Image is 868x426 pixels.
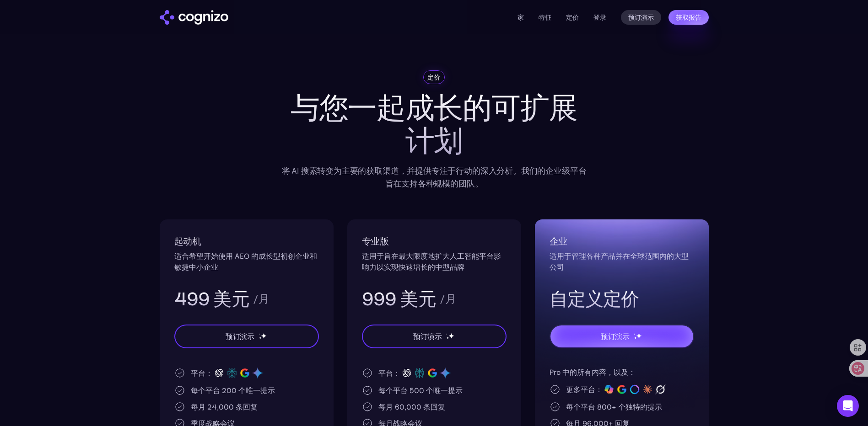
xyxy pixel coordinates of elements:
a: 家 [160,10,228,25]
div: 每月 24,000 条回复 [191,401,258,412]
img: Cognizo 标志 [160,10,228,25]
div: Pro 中的所有内容，以及： [550,367,694,378]
div: 打开对讲信使 [837,395,859,417]
div: 预订演示 [601,331,630,342]
img: 星 [448,333,454,339]
img: 星 [446,336,449,340]
a: 定价 [566,13,579,21]
a: 预订演示星星星 [550,325,694,348]
h3: 499 美元 [174,287,249,311]
img: 星 [259,336,262,340]
a: 预订演示星星星 [174,325,319,348]
div: /月 [253,293,270,304]
div: 适用于管理各种产品并在全球范围内的大型公司 [550,250,694,272]
div: 预订演示 [413,331,442,342]
img: 星 [261,333,267,339]
div: 每个平台 800+ 个独特的提示 [566,401,662,412]
a: 特征 [539,13,551,21]
h3: 自定义定价 [550,287,694,311]
h3: 999 美元 [362,287,436,311]
img: 星 [636,333,642,339]
img: 星 [446,333,447,335]
div: /月 [440,293,456,304]
a: 获取报告 [669,10,709,25]
h2: 企业 [550,234,694,249]
a: 登录 [593,12,606,23]
div: 预订演示 [226,331,254,342]
h1: 与您一起成长的可扩展计划 [279,91,590,157]
div: 平台： [191,367,213,378]
div: 每个平台 500 个唯一提示 [378,385,463,396]
div: 每月 60,000 条回复 [378,401,445,412]
h2: 专业版 [362,234,507,249]
div: 平台： [378,367,400,378]
a: 预订演示星星星 [362,325,507,348]
div: 定价 [427,73,441,82]
div: 将 AI 搜索转变为主要的获取渠道，并提供专注于行动的深入分析。我们的企业级平台旨在支持各种规模的团队。 [279,165,590,190]
img: 星 [634,333,635,335]
a: 家 [518,13,524,21]
div: 适合希望开始使用 AEO 的成长型初创企业和敏捷中小企业 [174,250,319,272]
img: 星 [634,336,637,340]
h2: 起动机 [174,234,319,249]
a: 预订演示 [621,10,661,25]
img: 星 [259,333,260,335]
div: 适用于旨在最大限度地扩大人工智能平台影响力以实现快速增长的中型品牌 [362,250,507,272]
div: 更多平台： [566,384,603,395]
div: 每个平台 200 个唯一提示 [191,385,275,396]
